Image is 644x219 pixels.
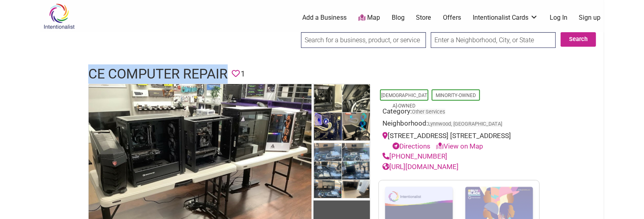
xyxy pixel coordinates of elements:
img: Intentionalist [40,3,78,29]
a: Other Services [412,109,445,115]
button: Search [561,32,596,47]
a: Store [416,13,431,22]
img: CE Computers repair [314,84,370,143]
a: Blog [392,13,405,22]
a: Directions [393,142,430,150]
a: [URL][DOMAIN_NAME] [382,163,459,171]
div: Neighborhood: [382,118,536,131]
a: Intentionalist Cards [473,13,538,22]
span: 1 [241,68,245,80]
img: CE computer repairs lynnwood [314,143,370,201]
a: Map [358,13,380,23]
div: [STREET_ADDRESS] [STREET_ADDRESS] [382,131,536,151]
div: Category: [382,106,536,119]
a: View on Map [436,142,483,150]
h1: CE Computer Repair [88,64,228,84]
a: Sign up [579,13,601,22]
span: Lynnwood, [GEOGRAPHIC_DATA] [428,122,502,127]
input: Enter a Neighborhood, City, or State [431,32,556,48]
a: Add a Business [302,13,347,22]
input: Search for a business, product, or service [301,32,426,48]
a: Offers [443,13,461,22]
a: Log In [550,13,567,22]
a: Minority-Owned [436,93,476,98]
a: [DEMOGRAPHIC_DATA]-Owned [381,93,427,109]
a: [PHONE_NUMBER] [382,152,447,160]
